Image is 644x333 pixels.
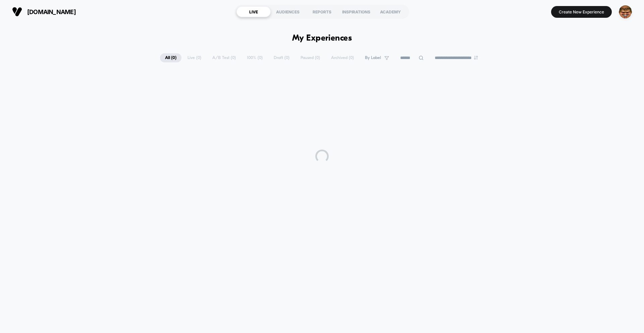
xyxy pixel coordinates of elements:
div: ACADEMY [373,6,408,17]
div: INSPIRATIONS [339,6,373,17]
button: Create New Experience [551,6,612,18]
h1: My Experiences [292,34,352,43]
img: ppic [619,5,632,18]
img: end [474,56,478,60]
span: By Label [365,55,381,60]
span: [DOMAIN_NAME] [27,8,76,15]
button: ppic [617,5,634,19]
div: LIVE [236,6,271,17]
img: Visually logo [12,7,22,17]
span: All ( 0 ) [160,53,181,62]
button: [DOMAIN_NAME] [10,6,78,17]
div: AUDIENCES [271,6,305,17]
div: REPORTS [305,6,339,17]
